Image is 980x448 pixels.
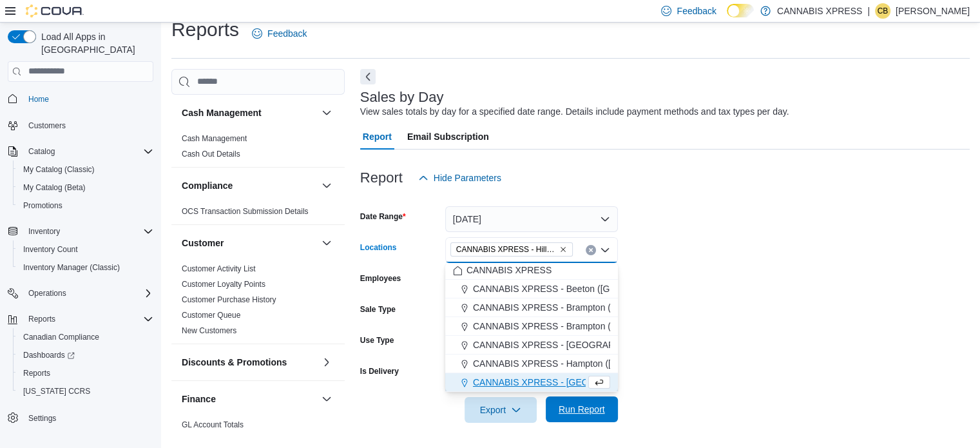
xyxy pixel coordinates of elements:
[182,237,316,249] button: Customer
[28,146,55,157] span: Catalog
[465,397,537,423] button: Export
[445,317,618,336] button: CANNABIS XPRESS - Brampton (Veterans Drive)
[182,311,240,320] a: Customer Queue
[13,161,159,179] button: My Catalog (Classic)
[3,142,159,161] button: Catalog
[586,245,596,255] button: Clear input
[360,90,444,105] h3: Sales by Day
[18,198,68,213] a: Promotions
[182,237,224,249] h3: Customer
[360,335,394,346] label: Use Type
[18,260,125,275] a: Inventory Manager (Classic)
[182,295,276,304] a: Customer Purchase History
[171,17,239,43] h1: Reports
[18,162,100,177] a: My Catalog (Classic)
[247,21,312,46] a: Feedback
[18,365,55,381] a: Reports
[23,244,78,255] span: Inventory Count
[13,364,159,382] button: Reports
[473,376,837,389] span: CANNABIS XPRESS - [GEOGRAPHIC_DATA][PERSON_NAME] ([GEOGRAPHIC_DATA])
[28,94,49,104] span: Home
[319,355,334,370] button: Discounts & Promotions
[466,264,552,277] span: CANNABIS XPRESS
[445,355,618,373] button: CANNABIS XPRESS - Hampton ([GEOGRAPHIC_DATA])
[28,288,66,298] span: Operations
[23,262,120,273] span: Inventory Manager (Classic)
[472,397,529,423] span: Export
[182,134,247,143] a: Cash Management
[473,282,697,295] span: CANNABIS XPRESS - Beeton ([GEOGRAPHIC_DATA])
[473,338,762,351] span: CANNABIS XPRESS - [GEOGRAPHIC_DATA] ([GEOGRAPHIC_DATA])
[18,162,153,177] span: My Catalog (Classic)
[473,320,673,333] span: CANNABIS XPRESS - Brampton (Veterans Drive)
[445,261,618,280] button: CANNABIS XPRESS
[182,179,316,192] button: Compliance
[18,347,153,363] span: Dashboards
[445,298,618,317] button: CANNABIS XPRESS - Brampton ([GEOGRAPHIC_DATA])
[319,105,334,121] button: Cash Management
[3,310,159,328] button: Reports
[182,310,240,320] span: Customer Queue
[18,365,153,381] span: Reports
[23,182,86,193] span: My Catalog (Beta)
[23,200,62,211] span: Promotions
[182,420,244,430] span: GL Account Totals
[18,329,104,345] a: Canadian Compliance
[13,328,159,346] button: Canadian Compliance
[182,356,316,369] button: Discounts & Promotions
[777,3,862,19] p: CANNABIS XPRESS
[896,3,970,19] p: [PERSON_NAME]
[23,91,153,107] span: Home
[319,235,334,251] button: Customer
[23,332,99,342] span: Canadian Compliance
[23,144,60,159] button: Catalog
[13,179,159,197] button: My Catalog (Beta)
[413,165,506,191] button: Hide Parameters
[23,164,95,175] span: My Catalog (Classic)
[3,222,159,240] button: Inventory
[360,69,376,84] button: Next
[18,329,153,345] span: Canadian Compliance
[23,92,54,107] a: Home
[3,116,159,135] button: Customers
[473,357,705,370] span: CANNABIS XPRESS - Hampton ([GEOGRAPHIC_DATA])
[559,246,567,253] button: Remove CANNABIS XPRESS - Hillsdale (Penetanguishene Road) from selection in this group
[18,180,91,195] a: My Catalog (Beta)
[182,150,240,159] a: Cash Out Details
[450,242,573,257] span: CANNABIS XPRESS - Hillsdale (Penetanguishene Road)
[182,326,236,335] a: New Customers
[319,178,334,193] button: Compliance
[546,396,618,422] button: Run Report
[182,280,265,289] a: Customer Loyalty Points
[182,106,316,119] button: Cash Management
[182,393,316,405] button: Finance
[28,413,56,424] span: Settings
[18,260,153,275] span: Inventory Manager (Classic)
[18,198,153,213] span: Promotions
[360,273,401,284] label: Employees
[875,3,890,19] div: Christine Baker
[360,242,397,253] label: Locations
[23,117,153,133] span: Customers
[23,286,72,301] button: Operations
[18,180,153,195] span: My Catalog (Beta)
[267,27,307,40] span: Feedback
[182,326,236,336] span: New Customers
[23,118,71,133] a: Customers
[445,336,618,355] button: CANNABIS XPRESS - [GEOGRAPHIC_DATA] ([GEOGRAPHIC_DATA])
[182,106,262,119] h3: Cash Management
[559,403,605,416] span: Run Report
[23,224,65,239] button: Inventory
[13,258,159,277] button: Inventory Manager (Classic)
[473,301,707,314] span: CANNABIS XPRESS - Brampton ([GEOGRAPHIC_DATA])
[182,207,309,216] a: OCS Transaction Submission Details
[445,206,618,232] button: [DATE]
[28,121,66,131] span: Customers
[23,386,90,396] span: [US_STATE] CCRS
[182,264,256,273] a: Customer Activity List
[18,242,83,257] a: Inventory Count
